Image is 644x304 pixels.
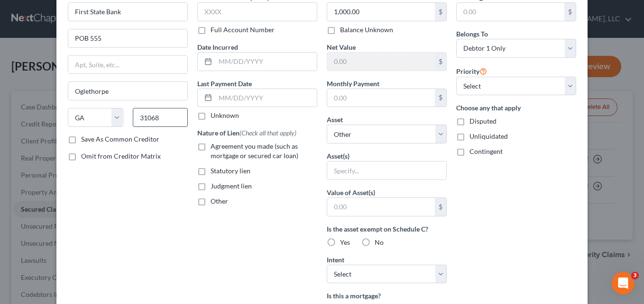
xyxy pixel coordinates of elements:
[327,255,344,265] label: Intent
[375,238,384,246] span: No
[435,3,446,21] div: $
[340,238,350,246] span: Yes
[327,188,375,197] label: Value of Asset(s)
[81,152,161,160] span: Omit from Creditor Matrix
[133,108,188,127] input: Enter zip...
[327,42,356,52] label: Net Value
[327,3,435,21] input: 0.00
[327,224,447,234] label: Is the asset exempt on Schedule C?
[68,2,188,21] input: Search creditor by name...
[456,65,487,77] label: Priority
[211,111,239,120] label: Unknown
[68,56,187,74] input: Apt, Suite, etc...
[211,25,275,35] label: Full Account Number
[211,167,250,175] span: Statutory lien
[197,42,238,52] label: Date Incurred
[469,132,508,140] span: Unliquidated
[327,291,447,301] label: Is this a mortgage?
[435,198,446,216] div: $
[197,2,317,21] input: XXXX
[197,128,296,138] label: Nature of Lien
[68,29,187,47] input: Enter address...
[327,161,446,179] input: Specify...
[211,197,228,205] span: Other
[469,147,503,155] span: Contingent
[211,142,298,160] span: Agreement you made (such as mortgage or secured car loan)
[68,82,187,100] input: Enter city...
[327,198,435,216] input: 0.00
[239,129,296,137] span: (Check all that apply)
[81,134,159,144] label: Save As Common Creditor
[457,3,564,21] input: 0.00
[631,272,639,279] span: 3
[327,79,379,89] label: Monthly Payment
[435,53,446,71] div: $
[435,89,446,107] div: $
[197,79,252,89] label: Last Payment Date
[327,89,435,107] input: 0.00
[215,89,317,107] input: MM/DD/YYYY
[340,25,393,35] label: Balance Unknown
[215,53,317,71] input: MM/DD/YYYY
[327,53,435,71] input: 0.00
[456,103,576,113] label: Choose any that apply
[456,30,488,38] span: Belongs To
[564,3,576,21] div: $
[327,151,350,161] label: Asset(s)
[612,272,635,295] iframe: Intercom live chat
[469,117,497,125] span: Disputed
[327,116,343,124] span: Asset
[211,182,252,190] span: Judgment lien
